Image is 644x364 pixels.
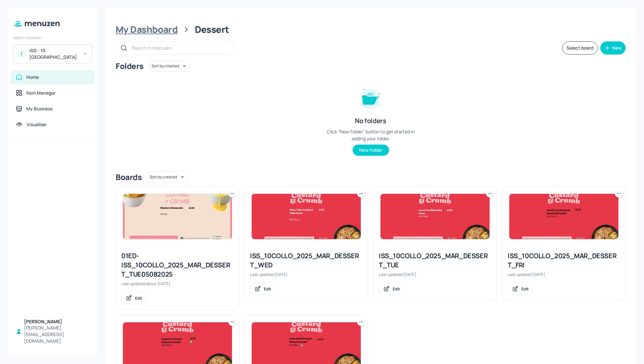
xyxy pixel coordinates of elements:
[354,81,387,114] img: folder-empty
[13,35,92,40] div: Select Location
[116,24,178,35] div: My Dashboard
[250,251,362,270] div: ISS_10COLLO_2025_MAR_DESSERT_WED
[521,286,529,292] div: Edit
[264,286,271,292] div: Edit
[27,121,47,128] div: Visualiser
[380,194,490,239] img: 2025-09-02-1756802499425bc0rrb171ih.jpeg
[123,194,232,239] img: 2025-08-05-1754389412851n9zlx66j96f.jpeg
[26,74,39,80] div: Home
[147,171,188,184] div: Sort by created
[600,41,626,55] button: New
[393,286,400,292] div: Edit
[24,325,89,344] div: [PERSON_NAME][EMAIL_ADDRESS][DOMAIN_NAME]
[355,116,386,125] div: No folders
[24,318,89,325] div: [PERSON_NAME]
[26,105,53,112] div: My Business
[250,272,362,277] div: Last updated [DATE].
[508,272,620,277] div: Last updated [DATE].
[116,172,142,182] div: Boards
[379,251,491,270] div: ISS_10COLLO_2025_MAR_DESSERT_TUE
[252,194,361,239] img: 2025-09-03-1756886761756ll3dcwezlf.jpeg
[509,194,618,239] img: 2025-09-05-17570635519120xzpjwg86rm.jpeg
[612,46,622,50] div: New
[353,145,389,156] button: New Folder
[379,272,491,277] div: Last updated [DATE].
[17,50,25,58] div: I
[121,281,234,286] div: Last updated about [DATE].
[26,90,56,96] div: Item Manager
[508,251,620,270] div: ISS_10COLLO_2025_MAR_DESSERT_FRI
[29,47,79,60] div: ISS - 10 [GEOGRAPHIC_DATA]
[135,295,142,301] div: Edit
[195,24,229,35] div: Dessert
[116,61,144,71] div: Folders
[149,59,190,73] div: Sort by created
[121,251,234,279] div: 01ED-ISS_10COLLO_2025_MAR_DESSERT_TUE05082025
[562,41,598,55] button: Select board
[132,43,227,53] input: Search in Menuzen
[321,128,420,142] div: Click “New Folder” button to get started in adding your folder.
